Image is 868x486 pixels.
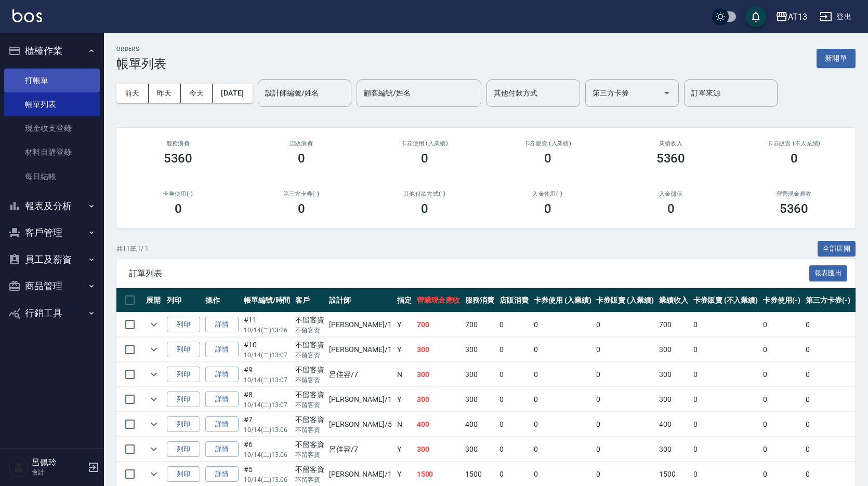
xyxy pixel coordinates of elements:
td: 0 [760,337,803,362]
h3: 服務消費 [129,140,227,147]
h5: 呂佩玲 [32,457,85,468]
td: 0 [531,387,594,412]
p: 不留客資 [295,475,324,484]
td: 300 [414,362,463,387]
button: expand row [146,416,162,432]
a: 新開單 [817,53,856,63]
td: #11 [241,313,293,337]
button: 客戶管理 [4,219,100,246]
button: 報表及分析 [4,193,100,220]
td: 0 [594,387,656,412]
th: 卡券販賣 (不入業績) [691,288,760,313]
h2: 卡券使用(-) [129,191,227,197]
p: 10/14 (二) 13:07 [244,400,290,410]
a: 詳情 [205,367,239,383]
button: expand row [146,441,162,457]
td: #10 [241,337,293,362]
td: 0 [803,412,853,437]
h2: 入金使用(-) [498,191,597,197]
div: 不留客資 [295,340,324,350]
button: expand row [146,317,162,332]
td: 0 [760,412,803,437]
td: 0 [691,337,760,362]
td: 0 [594,313,656,337]
h3: 0 [544,151,551,166]
h3: 0 [298,151,305,166]
td: 0 [760,437,803,462]
img: Person [8,457,29,478]
h2: 卡券販賣 (不入業績) [745,140,843,147]
p: 10/14 (二) 13:06 [244,450,290,460]
button: 登出 [816,7,856,26]
td: 300 [414,387,463,412]
button: 列印 [167,466,200,482]
button: 列印 [167,392,200,408]
td: 300 [656,387,691,412]
th: 帳單編號/時間 [241,288,293,313]
div: 不留客資 [295,365,324,375]
button: 昨天 [149,84,181,103]
button: 全部展開 [818,241,856,257]
h3: 0 [421,151,428,166]
th: 卡券使用(-) [760,288,803,313]
button: 列印 [167,342,200,358]
button: 前天 [116,84,149,103]
td: [PERSON_NAME] /1 [326,313,394,337]
h2: 店販消費 [252,140,350,147]
td: 300 [656,337,691,362]
button: 櫃檯作業 [4,37,100,64]
td: [PERSON_NAME] /1 [326,387,394,412]
th: 指定 [394,288,414,313]
div: 不留客資 [295,414,324,425]
p: 10/14 (二) 13:06 [244,425,290,435]
td: 0 [803,313,853,337]
button: 列印 [167,441,200,457]
th: 展開 [143,288,164,313]
button: AT13 [771,6,811,28]
h3: 5360 [164,151,193,166]
td: [PERSON_NAME] /5 [326,412,394,437]
a: 打帳單 [4,69,100,92]
td: N [394,362,414,387]
td: 300 [656,437,691,462]
button: save [745,6,766,27]
button: 列印 [167,367,200,383]
th: 卡券販賣 (入業績) [594,288,656,313]
a: 材料自購登錄 [4,140,100,164]
p: 不留客資 [295,450,324,460]
p: 不留客資 [295,425,324,435]
a: 每日結帳 [4,165,100,188]
p: 共 11 筆, 1 / 1 [116,244,149,253]
td: 0 [497,313,531,337]
div: 不留客資 [295,389,324,400]
td: 0 [691,412,760,437]
td: #7 [241,412,293,437]
h2: 業績收入 [622,140,720,147]
td: 700 [656,313,691,337]
td: 0 [760,387,803,412]
td: 0 [594,412,656,437]
td: 0 [497,437,531,462]
td: 0 [803,337,853,362]
button: 新開單 [817,49,856,68]
button: expand row [146,342,162,357]
h3: 0 [791,151,798,166]
td: Y [394,337,414,362]
th: 列印 [164,288,203,313]
img: Logo [12,9,42,22]
h3: 5360 [780,201,809,216]
td: 400 [463,412,497,437]
button: expand row [146,367,162,382]
td: 0 [760,362,803,387]
td: #6 [241,437,293,462]
h2: 其他付款方式(-) [375,191,474,197]
h2: 卡券使用 (入業績) [375,140,474,147]
p: 10/14 (二) 13:07 [244,375,290,385]
button: 報表匯出 [809,265,848,281]
h2: 卡券販賣 (入業績) [498,140,597,147]
td: 0 [497,362,531,387]
h2: 第三方卡券(-) [252,191,350,197]
th: 服務消費 [463,288,497,313]
div: AT13 [788,10,807,23]
th: 客戶 [293,288,327,313]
